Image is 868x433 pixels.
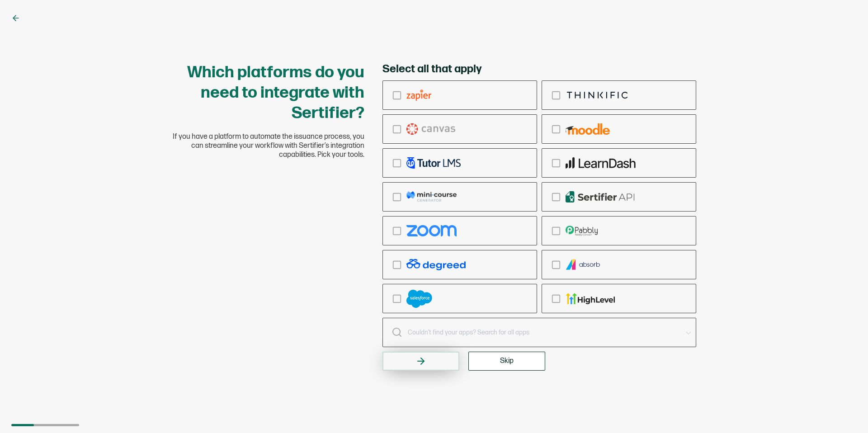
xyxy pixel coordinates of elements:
img: zapier [406,89,431,101]
img: mcg [406,191,457,202]
img: canvas [406,123,455,135]
img: absorb [566,259,601,270]
img: api [566,191,635,202]
div: checkbox-group [382,80,696,313]
span: Select all that apply [382,62,481,76]
input: Couldn’t find your apps? Search for all apps [382,318,696,347]
img: gohighlevel [566,293,615,304]
img: learndash [566,157,636,169]
h1: Which platforms do you need to integrate with Sertifier? [172,62,364,123]
span: Skip [500,358,514,365]
img: degreed [406,259,466,270]
iframe: Chat Widget [823,390,868,433]
img: pabbly [566,225,598,236]
img: moodle [566,123,610,135]
img: salesforce [406,290,432,308]
img: zoom [406,225,457,236]
img: tutor [406,157,461,169]
img: thinkific [566,89,629,101]
span: If you have a platform to automate the issuance process, you can streamline your workflow with Se... [172,132,364,160]
button: Skip [468,352,545,371]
